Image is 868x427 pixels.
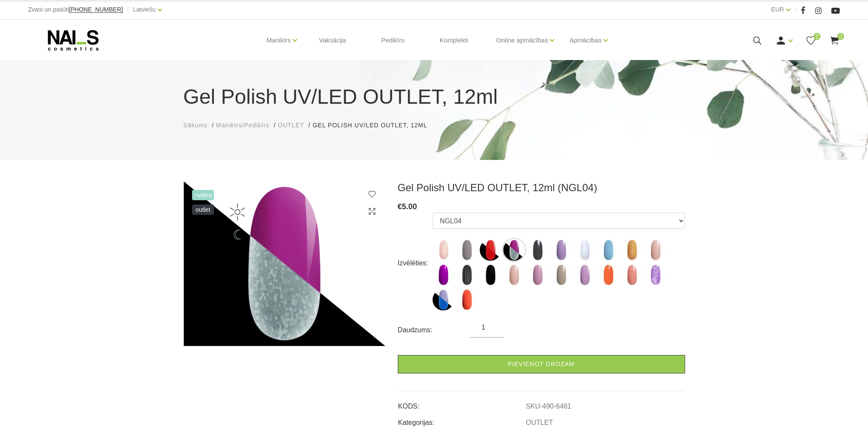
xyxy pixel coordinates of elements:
[183,81,685,112] h1: Gel Polish UV/LED OUTLET, 12ml
[398,395,526,412] td: KODS:
[456,289,478,310] img: ...
[278,122,304,129] span: OUTLET
[829,35,840,46] a: 0
[192,204,214,215] span: OUTLET
[278,121,304,130] a: OUTLET
[480,264,501,286] img: ...
[432,239,454,261] img: ...
[550,264,572,286] img: ...
[398,355,685,373] a: Pievienot grozam
[183,122,208,129] span: Sākums
[598,264,619,286] img: ...
[432,264,454,286] img: ...
[28,4,123,15] div: Zvani un pasūti
[133,4,156,15] a: Latviešu
[456,239,478,261] img: ...
[574,264,595,286] img: ...
[398,323,470,337] div: Daudzums:
[503,264,525,286] img: ...
[569,23,601,57] a: Apmācības
[795,4,796,15] span: |
[550,239,572,261] img: ...
[398,202,402,211] span: €
[527,239,548,261] img: ...
[621,264,643,286] img: ...
[398,181,685,194] h3: Gel Polish UV/LED OUTLET, 12ml (NGL04)
[69,6,123,13] a: [PHONE_NUMBER]
[456,264,478,286] img: ...
[432,289,454,310] img: ...
[127,4,129,15] span: |
[526,419,553,427] a: OUTLET
[192,190,214,200] span: +Video
[503,239,525,261] img: ...
[398,256,432,270] div: Izvēlēties:
[645,264,666,286] img: ...
[216,121,269,130] a: Manikīrs/Pedikīrs
[837,33,844,40] span: 0
[433,20,475,61] a: Komplekti
[805,35,816,46] a: 0
[574,239,595,261] img: ...
[374,20,411,61] a: Pedikīrs
[496,23,548,57] a: Online apmācības
[814,33,820,40] span: 0
[598,239,619,261] img: ...
[267,23,291,57] a: Manikīrs
[312,121,436,130] li: Gel Polish UV/LED OUTLET, 12ml
[312,20,353,61] a: Vaksācija
[402,202,417,211] span: 5.00
[771,4,784,15] a: EUR
[216,122,269,129] span: Manikīrs/Pedikīrs
[527,264,548,286] img: ...
[526,403,571,410] a: SKU-490-6461
[621,239,643,261] img: ...
[480,239,501,261] img: ...
[645,239,666,261] img: ...
[183,181,385,346] img: Gel Polish UV/LED OUTLET, 12ml
[183,121,208,130] a: Sākums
